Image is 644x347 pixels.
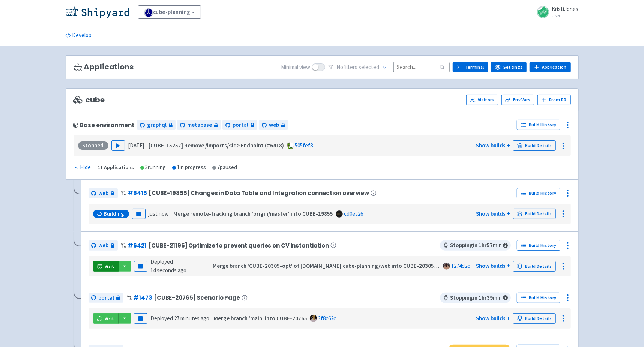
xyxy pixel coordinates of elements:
a: web [89,240,118,251]
a: cube-planning [138,5,201,19]
button: From PR [537,95,571,105]
span: portal [233,121,248,129]
span: metabase [187,121,212,129]
div: Stopped [78,141,108,150]
span: web [99,241,109,250]
span: web [269,121,279,129]
a: Build Details [513,209,556,219]
span: [CUBE-21195] Optimize to prevent queries on CV instantiation [148,242,329,249]
a: Build History [517,293,560,303]
a: Build Details [513,313,556,324]
time: just now [149,210,169,217]
a: Show builds + [476,262,510,269]
button: Pause [134,313,147,324]
span: Deployed [150,315,209,322]
h3: Applications [74,63,134,71]
div: 1 in progress [172,163,206,172]
span: Building [104,210,125,218]
a: #1473 [134,294,152,302]
strong: Merge branch 'main' into CUBE-20765 [214,315,307,322]
strong: Merge remote-tracking branch 'origin/master' into CUBE-19855 [173,210,333,217]
input: Search... [393,62,450,72]
span: web [99,189,109,198]
div: 3 running [140,163,166,172]
a: portal [89,293,123,303]
span: Minimal view [281,63,310,72]
a: Develop [66,25,92,46]
a: cd0ea26 [344,210,363,217]
span: No filter s [336,63,379,72]
a: Visit [93,261,119,272]
button: Hide [74,163,92,172]
span: Stopping in 1 hr 39 min [440,293,511,303]
div: 11 Applications [98,163,134,172]
a: Terminal [453,62,488,72]
a: Build History [517,188,560,198]
a: 1274d2c [451,262,470,269]
img: Shipyard logo [66,6,129,18]
span: cube [74,96,105,104]
span: portal [99,294,114,302]
span: Visit [105,315,114,321]
div: Base environment [74,122,134,128]
span: graphql [147,121,167,129]
a: Build Details [513,140,556,151]
button: Pause [134,261,147,272]
span: selected [359,63,379,71]
a: 3f8c62c [318,315,336,322]
button: Pause [132,209,146,219]
time: 27 minutes ago [174,315,209,322]
span: KristiJones [552,5,579,12]
a: Settings [491,62,527,72]
time: 14 seconds ago [150,267,186,274]
a: Build Details [513,261,556,272]
span: Deployed [150,258,186,274]
a: Show builds + [476,315,510,322]
strong: [CUBE-15257] Remove /imports/<id> Endpoint (#6418) [149,142,284,149]
strong: Merge branch 'CUBE-20305-opt' of [DOMAIN_NAME]:cube-planning/web into CUBE-20305-opt [213,262,445,269]
a: graphql [137,120,176,130]
a: portal [222,120,257,130]
button: Play [111,140,125,151]
a: Show builds + [476,142,510,149]
span: [CUBE-19855] Changes in Data Table and Integration connection overview [149,190,369,196]
span: Stopping in 1 hr 57 min [440,240,511,251]
a: web [89,188,118,198]
a: Visit [93,313,119,324]
a: web [259,120,288,130]
span: [CUBE-20765] Scenario Page [154,294,240,301]
a: Env Vars [501,95,534,105]
a: Build History [517,240,560,251]
a: Visitors [466,95,498,105]
small: User [552,13,579,18]
div: Hide [74,163,91,172]
span: Visit [105,263,114,269]
a: 505fef8 [295,142,313,149]
a: #6421 [128,242,147,249]
a: Application [530,62,570,72]
a: metabase [177,120,221,130]
a: KristiJones User [533,6,579,18]
a: #6415 [128,189,147,197]
time: [DATE] [128,142,144,149]
a: Build History [517,120,560,130]
a: Show builds + [476,210,510,217]
div: 7 paused [212,163,237,172]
